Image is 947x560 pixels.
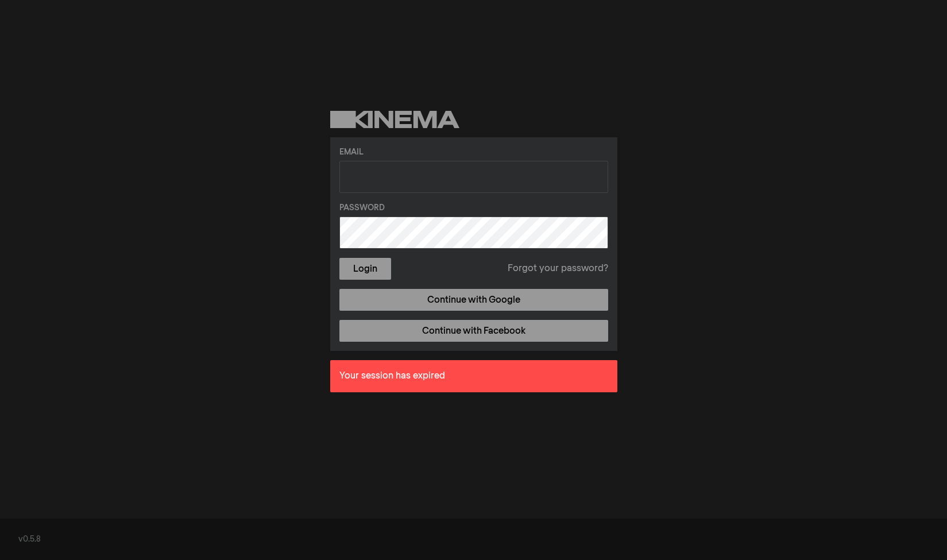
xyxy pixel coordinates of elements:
[339,320,608,342] a: Continue with Facebook
[18,534,929,546] div: v0.5.8
[339,258,391,280] button: Login
[339,202,608,214] label: Password
[339,289,608,311] a: Continue with Google
[508,262,608,276] a: Forgot your password?
[330,360,617,392] div: Your session has expired
[339,146,608,159] label: Email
